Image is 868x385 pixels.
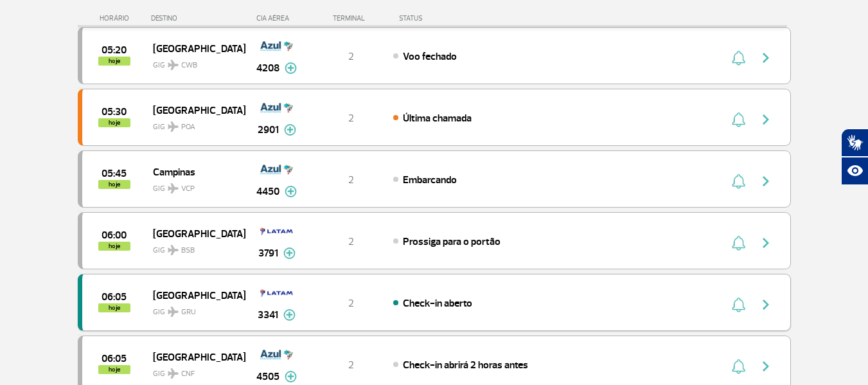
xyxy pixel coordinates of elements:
[181,245,195,256] span: BSB
[181,183,195,195] span: VCP
[758,112,774,127] img: seta-direita-painel-voo.svg
[758,50,774,66] img: seta-direita-painel-voo.svg
[168,245,179,255] img: destiny_airplane.svg
[181,368,195,380] span: CNF
[153,287,235,303] span: [GEOGRAPHIC_DATA]
[168,368,179,379] img: destiny_airplane.svg
[102,107,127,116] span: 2025-09-28 05:30:00
[181,121,195,133] span: POA
[256,60,279,76] span: 4208
[758,235,774,251] img: seta-direita-painel-voo.svg
[309,14,393,22] div: TERMINAL
[285,371,297,382] img: mais-info-painel-voo.svg
[153,163,235,180] span: Campinas
[284,124,296,136] img: mais-info-painel-voo.svg
[153,40,235,57] span: [GEOGRAPHIC_DATA]
[181,307,196,318] span: GRU
[841,129,868,185] div: Plugin de acessibilidade da Hand Talk.
[151,14,245,22] div: DESTINO
[732,50,745,66] img: sino-painel-voo.svg
[181,60,197,71] span: CWB
[153,114,235,133] span: GIG
[98,57,130,66] span: hoje
[256,369,279,384] span: 4505
[258,122,279,138] span: 2901
[168,183,179,193] img: destiny_airplane.svg
[403,235,500,248] span: Prossiga para o portão
[732,174,745,189] img: sino-painel-voo.svg
[403,50,457,63] span: Voo fechado
[258,246,278,261] span: 3791
[98,118,130,127] span: hoje
[758,174,774,189] img: seta-direita-painel-voo.svg
[102,231,127,240] span: 2025-09-28 06:00:00
[732,297,745,312] img: sino-painel-voo.svg
[102,169,127,178] span: 2025-09-28 05:45:00
[348,112,354,125] span: 2
[102,46,127,55] span: 2025-09-28 05:20:00
[98,365,130,374] span: hoje
[285,186,297,197] img: mais-info-painel-voo.svg
[348,174,354,186] span: 2
[348,359,354,372] span: 2
[153,102,235,118] span: [GEOGRAPHIC_DATA]
[82,14,152,22] div: HORÁRIO
[348,297,354,310] span: 2
[102,292,127,301] span: 2025-09-28 06:05:00
[732,112,745,127] img: sino-painel-voo.svg
[285,62,297,74] img: mais-info-painel-voo.svg
[393,14,497,22] div: STATUS
[153,176,235,195] span: GIG
[348,50,354,63] span: 2
[102,354,127,363] span: 2025-09-28 06:05:00
[758,359,774,374] img: seta-direita-painel-voo.svg
[732,359,745,374] img: sino-painel-voo.svg
[403,112,472,125] span: Última chamada
[98,242,130,251] span: hoje
[168,121,179,132] img: destiny_airplane.svg
[732,235,745,251] img: sino-painel-voo.svg
[153,300,235,318] span: GIG
[256,184,279,199] span: 4450
[348,235,354,248] span: 2
[841,129,868,157] button: Abrir tradutor de língua de sinais.
[168,60,179,70] img: destiny_airplane.svg
[153,225,235,242] span: [GEOGRAPHIC_DATA]
[153,53,235,71] span: GIG
[153,348,235,365] span: [GEOGRAPHIC_DATA]
[283,309,296,321] img: mais-info-painel-voo.svg
[758,297,774,312] img: seta-direita-painel-voo.svg
[98,303,130,312] span: hoje
[245,14,309,22] div: CIA AÉREA
[283,247,296,259] img: mais-info-painel-voo.svg
[98,180,130,189] span: hoje
[403,174,457,186] span: Embarcando
[258,307,278,323] span: 3341
[841,157,868,185] button: Abrir recursos assistivos.
[153,238,235,256] span: GIG
[168,307,179,317] img: destiny_airplane.svg
[403,297,472,310] span: Check-in aberto
[403,359,528,372] span: Check-in abrirá 2 horas antes
[153,361,235,380] span: GIG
